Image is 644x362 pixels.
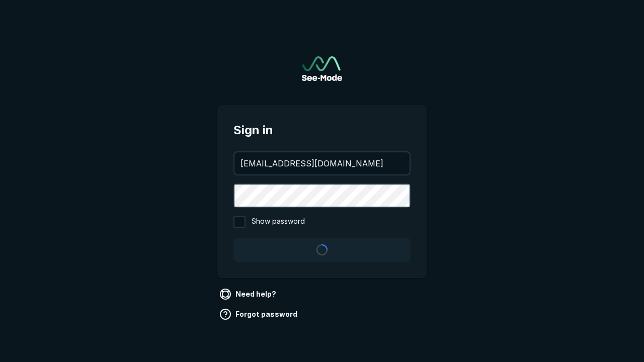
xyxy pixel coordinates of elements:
img: See-Mode Logo [302,56,342,81]
a: Forgot password [217,306,301,322]
span: Show password [252,216,305,228]
span: Sign in [233,121,411,139]
a: Go to sign in [302,56,342,81]
input: your@email.com [234,152,410,174]
a: Need help? [217,286,280,302]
